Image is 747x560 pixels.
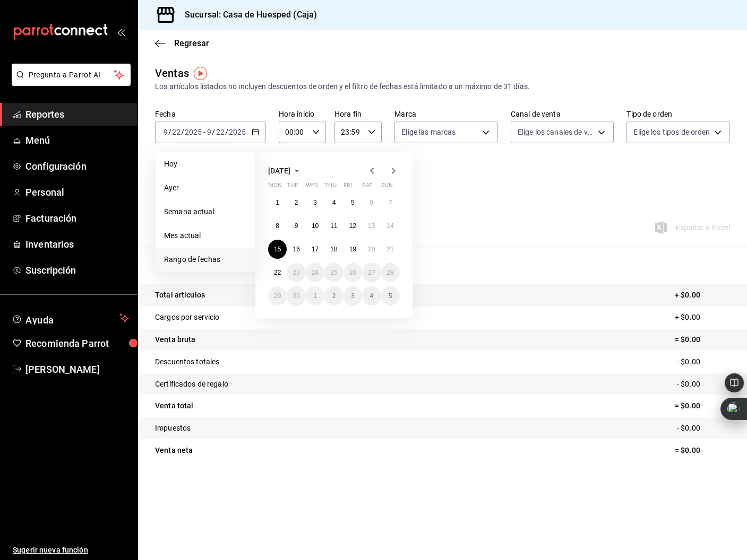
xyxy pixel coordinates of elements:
button: September 23, 2025 [287,263,305,282]
button: September 11, 2025 [324,216,343,235]
span: Regresar [174,38,209,48]
p: - $0.00 [677,423,730,434]
button: September 12, 2025 [344,216,362,235]
label: Tipo de orden [626,110,730,118]
abbr: September 25, 2025 [330,269,337,276]
abbr: September 19, 2025 [349,246,356,253]
p: Cargos por servicio [155,312,220,323]
button: open_drawer_menu [117,28,125,36]
label: Fecha [155,110,266,118]
abbr: September 1, 2025 [276,199,279,206]
h3: Sucursal: Casa de Huesped (Caja) [176,8,317,21]
p: = $0.00 [675,400,730,412]
p: + $0.00 [675,312,730,323]
p: Venta bruta [155,334,195,345]
abbr: October 1, 2025 [313,292,317,300]
button: September 27, 2025 [362,263,381,282]
span: Hoy [164,159,246,170]
abbr: September 21, 2025 [387,246,394,253]
abbr: September 14, 2025 [387,222,394,230]
button: Pregunta a Parrot AI [12,64,131,86]
span: - [203,128,205,136]
span: Pregunta a Parrot AI [29,69,114,81]
abbr: September 13, 2025 [368,222,375,230]
input: ---- [184,128,202,136]
span: Elige los canales de venta [518,127,595,137]
abbr: September 5, 2025 [351,199,355,206]
button: September 1, 2025 [268,193,287,212]
p: Resumen [155,259,730,272]
abbr: October 2, 2025 [332,292,336,300]
abbr: Tuesday [287,182,297,193]
abbr: October 5, 2025 [389,292,392,300]
abbr: Monday [268,182,282,193]
abbr: September 6, 2025 [370,199,373,206]
button: September 15, 2025 [268,240,287,259]
button: September 30, 2025 [287,286,305,305]
button: September 20, 2025 [362,240,381,259]
img: Tooltip marker [194,67,207,80]
div: Ventas [155,65,189,81]
p: Descuentos totales [155,356,219,367]
button: September 8, 2025 [268,216,287,235]
button: September 10, 2025 [306,216,324,235]
p: = $0.00 [675,334,730,345]
button: September 24, 2025 [306,263,324,282]
abbr: September 22, 2025 [274,269,281,276]
button: September 9, 2025 [287,216,305,235]
button: September 16, 2025 [287,240,305,259]
abbr: September 20, 2025 [368,246,375,253]
span: Sugerir nueva función [13,545,129,556]
button: Regresar [155,38,209,48]
abbr: Sunday [381,182,393,193]
span: Recomienda Parrot [25,336,129,351]
button: September 26, 2025 [344,263,362,282]
span: Facturación [25,211,129,225]
abbr: September 17, 2025 [312,246,319,253]
span: Semana actual [164,206,246,217]
button: September 18, 2025 [324,240,343,259]
label: Canal de venta [511,110,614,118]
abbr: Thursday [324,182,336,193]
span: Inventarios [25,237,129,251]
abbr: September 10, 2025 [312,222,319,230]
span: [DATE] [268,167,290,175]
abbr: September 24, 2025 [312,269,319,276]
abbr: Friday [344,182,352,193]
p: Total artículos [155,290,205,301]
span: Elige las marcas [401,127,456,137]
span: Rango de fechas [164,254,246,265]
span: / [168,128,171,136]
label: Marca [394,110,498,118]
p: Impuestos [155,423,191,434]
button: September 13, 2025 [362,216,381,235]
abbr: September 15, 2025 [274,246,281,253]
abbr: September 7, 2025 [389,199,392,206]
abbr: September 8, 2025 [276,222,279,230]
button: September 4, 2025 [324,193,343,212]
button: September 17, 2025 [306,240,324,259]
a: Pregunta a Parrot AI [7,77,131,88]
span: / [225,128,228,136]
abbr: September 23, 2025 [293,269,299,276]
p: Venta neta [155,445,193,456]
button: October 3, 2025 [344,286,362,305]
abbr: September 28, 2025 [387,269,394,276]
abbr: September 29, 2025 [274,292,281,300]
abbr: September 27, 2025 [368,269,375,276]
abbr: September 4, 2025 [332,199,336,206]
span: Personal [25,185,129,199]
button: September 2, 2025 [287,193,305,212]
p: - $0.00 [677,379,730,390]
abbr: Saturday [362,182,373,193]
button: September 25, 2025 [324,263,343,282]
p: = $0.00 [675,445,730,456]
button: September 19, 2025 [344,240,362,259]
span: Suscripción [25,263,129,277]
button: September 7, 2025 [381,193,400,212]
span: Ayer [164,182,246,194]
span: / [181,128,184,136]
p: + $0.00 [675,290,730,301]
button: October 1, 2025 [306,286,324,305]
